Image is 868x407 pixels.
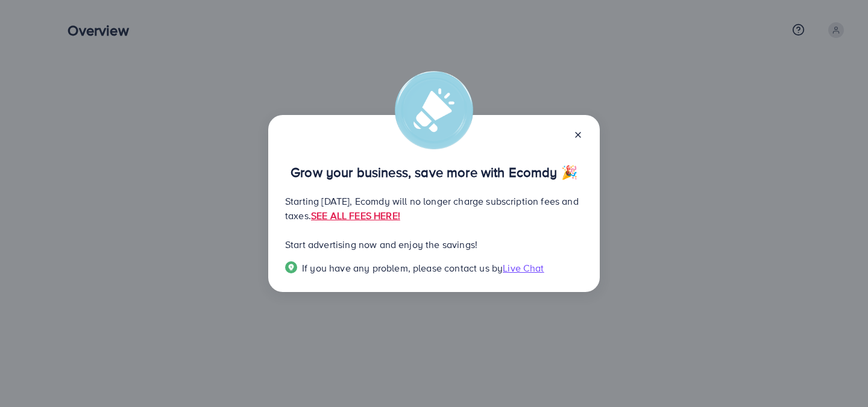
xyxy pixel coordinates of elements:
[285,165,583,179] p: Grow your business, save more with Ecomdy 🎉
[503,261,544,275] span: Live Chat
[302,261,503,275] span: If you have any problem, please contact us by
[285,194,583,223] p: Starting [DATE], Ecomdy will no longer charge subscription fees and taxes.
[285,261,297,273] img: Popup guide
[285,237,583,252] p: Start advertising now and enjoy the savings!
[311,209,400,222] a: SEE ALL FEES HERE!
[395,71,473,149] img: alert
